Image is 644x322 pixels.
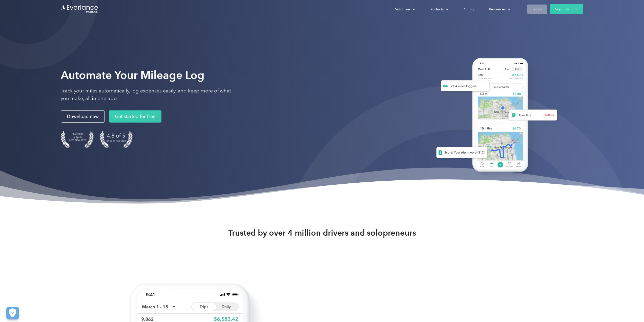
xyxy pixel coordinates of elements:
[463,6,474,12] div: Pricing
[550,4,583,14] a: Sign up for free
[428,53,561,179] img: Everlance, mileage tracker app, expense tracking app
[61,110,105,123] a: Download now
[228,228,416,238] strong: Trusted by over 4 million drivers and solopreneurs
[429,6,444,12] div: Products
[527,5,547,14] a: Login
[61,87,238,102] p: Track your miles automatically, log expenses easily, and keep more of what you make, all in one app
[6,307,19,319] button: Cookies Settings
[109,110,161,123] a: Get started for free
[61,4,99,14] a: Go to homepage
[489,6,506,12] div: Resources
[424,5,452,14] div: Products
[100,131,133,148] img: 4.9 out of 5 stars on the app store
[395,6,410,12] div: Solutions
[390,5,419,14] div: Solutions
[61,131,94,148] img: Badge for Featured by Apple Best New Apps
[532,6,542,12] div: Login
[458,5,479,14] a: Pricing
[61,68,204,82] strong: Automate Your Mileage Log
[484,5,514,14] div: Resources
